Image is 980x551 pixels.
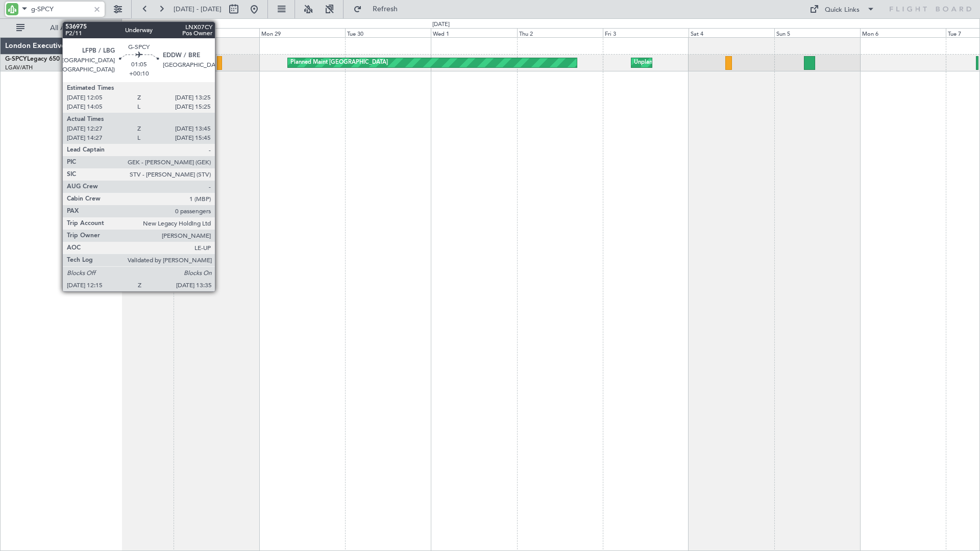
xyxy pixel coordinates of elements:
[5,56,27,62] span: G-SPCY
[825,5,860,15] div: Quick Links
[290,55,388,70] div: Planned Maint [GEOGRAPHIC_DATA]
[11,20,111,36] button: All Aircraft
[259,28,345,37] div: Mon 29
[860,28,946,37] div: Mon 6
[345,28,431,37] div: Tue 30
[31,2,90,17] input: A/C (Reg. or Type)
[349,1,410,17] button: Refresh
[27,24,108,32] span: All Aircraft
[364,6,407,13] span: Refresh
[174,5,222,14] span: [DATE] - [DATE]
[603,28,689,37] div: Fri 3
[689,28,774,37] div: Sat 4
[634,55,739,70] div: Unplanned Maint [GEOGRAPHIC_DATA]
[5,56,60,62] a: G-SPCYLegacy 650
[432,20,450,29] div: [DATE]
[88,28,174,37] div: Sat 27
[431,28,517,37] div: Wed 1
[174,28,259,37] div: Sun 28
[5,64,33,71] a: LGAV/ATH
[774,28,860,37] div: Sun 5
[517,28,603,37] div: Thu 2
[124,20,141,29] div: [DATE]
[804,1,880,17] button: Quick Links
